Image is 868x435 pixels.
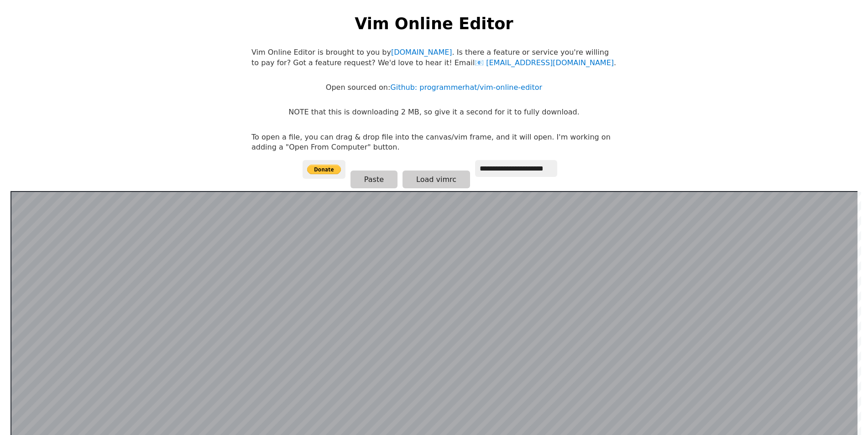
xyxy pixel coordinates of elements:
[403,171,470,188] button: Load vimrc
[251,47,617,68] p: Vim Online Editor is brought to you by . Is there a feature or service you're willing to pay for?...
[390,83,542,92] a: Github: programmerhat/vim-online-editor
[326,83,542,93] p: Open sourced on:
[475,58,614,67] a: [EMAIL_ADDRESS][DOMAIN_NAME]
[251,132,617,153] p: To open a file, you can drag & drop file into the canvas/vim frame, and it will open. I'm working...
[391,48,452,57] a: [DOMAIN_NAME]
[350,171,397,188] button: Paste
[355,12,513,35] h1: Vim Online Editor
[288,107,579,117] p: NOTE that this is downloading 2 MB, so give it a second for it to fully download.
